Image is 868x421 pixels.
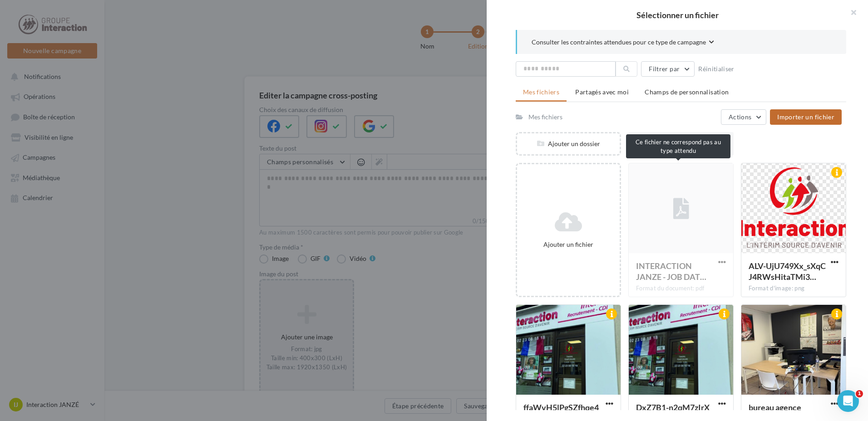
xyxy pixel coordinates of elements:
div: Mes fichiers [528,113,562,122]
div: Ajouter un dossier [517,139,620,148]
h2: Sélectionner un fichier [501,11,853,19]
span: bureau agence [749,402,801,412]
button: Filtrer par [641,61,695,77]
span: Actions [729,113,751,121]
span: 1 [856,390,863,397]
span: Mes fichiers [523,88,559,96]
span: Importer un fichier [777,113,834,121]
span: Partagés avec moi [575,88,629,96]
div: Ajouter un fichier [521,240,616,249]
div: Format d'image: png [749,284,838,293]
button: Actions [721,109,766,125]
button: Réinitialiser [695,64,738,74]
span: Consulter les contraintes attendues pour ce type de campagne [532,38,706,47]
div: Ce fichier ne correspond pas au type attendu [626,134,730,158]
span: ALV-UjU749Xx_sXqCJ4RWsHitaTMi35eGlw7k404BHSaw1XOTYhB06JK [749,261,826,282]
button: Consulter les contraintes attendues pour ce type de campagne [532,37,714,49]
button: Importer un fichier [770,109,842,125]
span: Champs de personnalisation [645,88,729,96]
iframe: Intercom live chat [837,390,859,412]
